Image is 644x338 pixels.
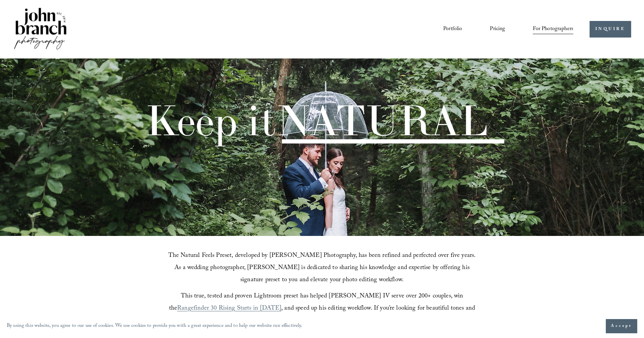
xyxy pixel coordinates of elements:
a: Pricing [490,23,505,35]
span: NATURAL [276,94,488,147]
span: Accept [611,323,632,330]
span: This true, tested and proven Lightroom preset has helped [PERSON_NAME] IV serve over 200+ couples... [169,291,465,314]
span: The Natural Feels Preset, developed by [PERSON_NAME] Photography, has been refined and perfected ... [168,251,478,286]
button: Accept [606,319,637,333]
a: Portfolio [443,23,462,35]
a: INQUIRE [590,21,631,38]
h1: Keep it [145,99,488,142]
a: Rangefinder 30 Rising Starts in [DATE] [177,304,281,314]
a: folder dropdown [533,23,573,35]
img: John Branch IV Photography [13,6,68,52]
span: For Photographers [533,24,573,34]
p: By using this website, you agree to our use of cookies. We use cookies to provide you with a grea... [7,321,303,331]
